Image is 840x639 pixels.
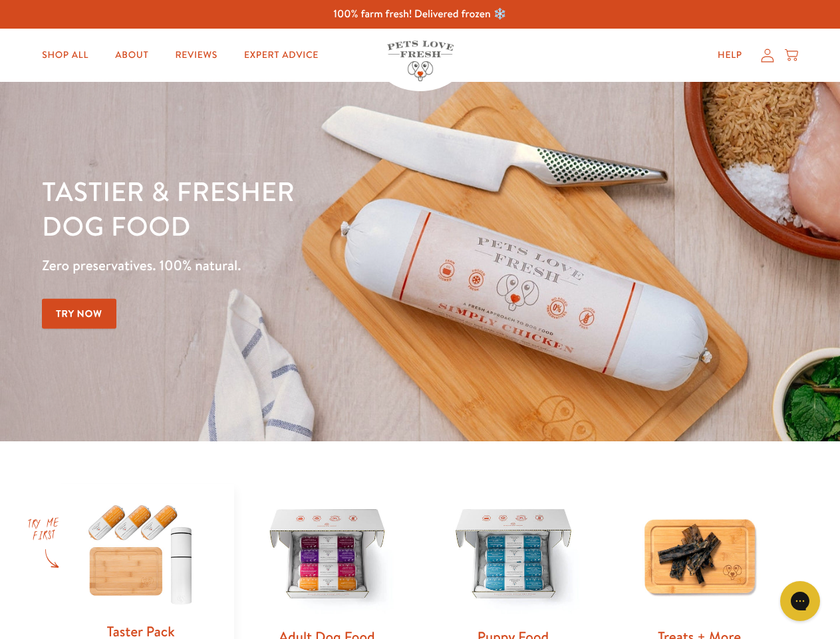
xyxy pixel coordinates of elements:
[31,42,99,69] a: Shop All
[42,299,116,329] a: Try Now
[42,174,546,243] h1: Tastier & fresher dog food
[164,42,227,69] a: Reviews
[104,42,159,69] a: About
[233,42,329,69] a: Expert Advice
[707,42,753,69] a: Help
[42,254,546,278] p: Zero preservatives. 100% natural.
[387,41,454,81] img: Pets Love Fresh
[773,576,827,626] iframe: Gorgias live chat messenger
